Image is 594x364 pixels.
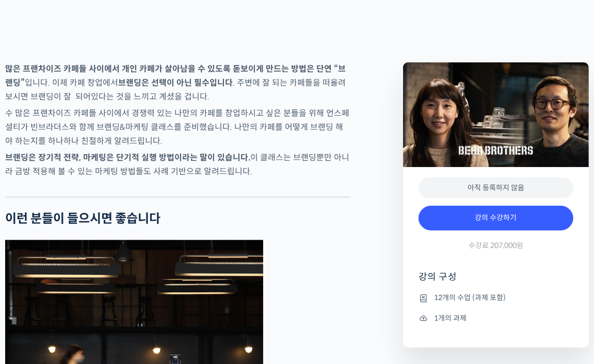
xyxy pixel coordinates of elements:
strong: 브랜딩은 선택이 아닌 필수입니다 [118,77,233,88]
span: 홈 [33,294,39,302]
a: 대화 [68,278,133,304]
strong: 브랜딩은 장기적 전략, 마케팅은 단기적 실행 방법이라는 말이 있습니다. [5,152,250,163]
div: 아직 등록하지 않음 [419,177,573,198]
h4: 강의 구성 [419,271,573,291]
span: 수강료 207,000원 [469,241,523,251]
a: 홈 [3,278,68,304]
li: 1개의 과제 [419,312,573,324]
strong: 이런 분들이 들으시면 좋습니다 [5,211,160,226]
li: 12개의 수업 (과제 포함) [419,292,573,304]
a: 설정 [133,278,198,304]
p: 입니다. 이제 카페 창업에서 . 주변에 잘 되는 카페들을 떠올려보시면 브랜딩이 잘 되어있다는 것을 느끼고 계셨을 겁니다. [5,62,350,104]
span: 설정 [159,294,172,302]
span: 대화 [94,294,107,303]
p: 이 클래스는 브랜딩뿐만 아니라 금방 적용해 볼 수 있는 마케팅 방법들도 사례 기반으로 알려드립니다. [5,151,350,178]
strong: 많은 프랜차이즈 카페들 사이에서 개인 카페가 살아남을 수 있도록 돋보이게 만드는 방법은 단연 “브랜딩” [5,63,346,88]
p: 수 많은 프랜차이즈 카페들 사이에서 경쟁력 있는 나만의 카페를 창업하시고 싶은 분들을 위해 언스페셜티가 빈브라더스와 함께 브랜딩&마케팅 클래스를 준비했습니다. 나만의 카페를 ... [5,106,350,148]
a: 강의 수강하기 [419,206,573,230]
